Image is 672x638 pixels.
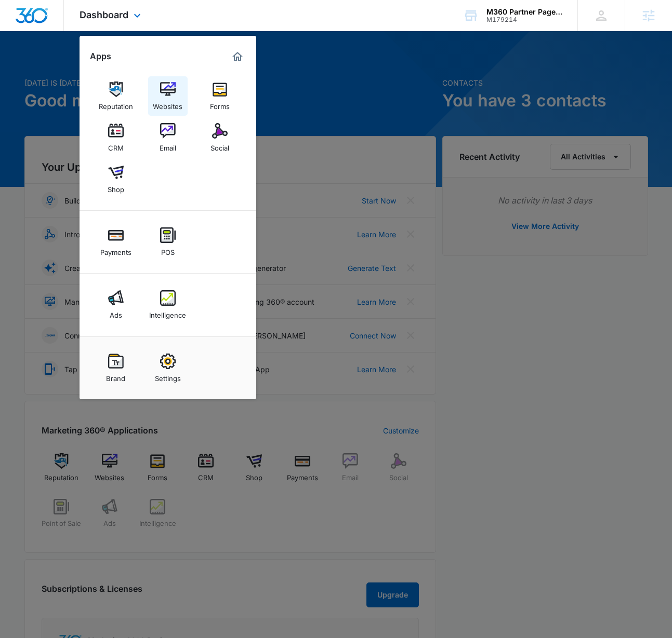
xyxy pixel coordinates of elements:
div: account id [486,16,562,23]
a: Payments [96,222,136,262]
a: Shop [96,159,136,199]
div: Settings [155,369,181,383]
a: Social [200,118,240,157]
a: Websites [148,76,188,116]
a: Settings [148,348,188,388]
a: Reputation [96,76,136,116]
a: Ads [96,285,136,324]
span: Dashboard [80,9,128,20]
div: Ads [110,306,122,319]
div: Shop [108,180,124,194]
a: Intelligence [148,285,188,324]
div: CRM [108,139,124,152]
a: Marketing 360® Dashboard [229,48,246,65]
h2: Apps [90,51,111,61]
div: POS [161,243,175,256]
a: Brand [96,348,136,388]
div: Websites [153,97,182,111]
div: Reputation [99,97,133,111]
div: Social [210,139,229,152]
div: Email [160,139,176,152]
div: account name [486,8,562,16]
div: Brand [106,369,125,383]
div: Intelligence [149,306,186,319]
a: Email [148,118,188,157]
a: Forms [200,76,240,116]
a: CRM [96,118,136,157]
div: Forms [210,97,230,111]
div: Payments [100,243,131,256]
a: POS [148,222,188,262]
